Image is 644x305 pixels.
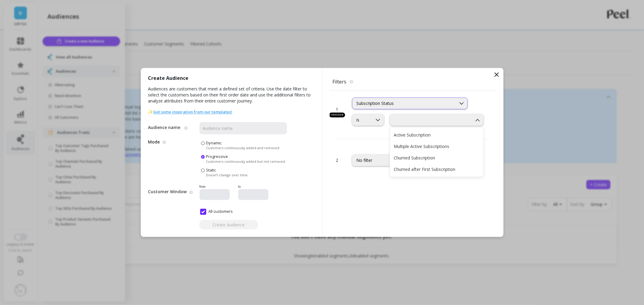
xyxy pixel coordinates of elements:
span: Customers continuously added and removed [206,146,280,150]
span: Progressive [206,154,228,159]
span: 2 [336,157,338,164]
div: Subscription Status [357,101,452,106]
div: Multiple Active Subscriptions [394,143,480,149]
span: All customers [200,209,233,215]
span: Dynamic [206,140,222,146]
span: 1 [336,106,338,112]
span: Filters [330,75,496,89]
span: Create Audience [148,75,189,86]
div: No filter [357,158,452,163]
span: Static [206,168,216,173]
label: Audience name [148,125,182,131]
p: from [200,185,236,189]
span: ✨ [148,109,232,115]
div: Active Subscription [394,132,480,138]
span: Customers continuously added but not removed [206,159,285,164]
p: to [238,185,273,189]
a: Get some inspiration from our templates! [153,109,232,115]
label: Customer Window [148,189,187,195]
div: Churned Subscription [394,155,480,161]
input: Audience name [200,122,287,134]
div: is [357,117,368,123]
span: Mode [148,140,200,178]
span: Doesn't change over time [206,173,248,178]
div: remove [329,112,345,117]
span: Audiences are customers that meet a defined set of criteria. Use the date filter to select the cu... [148,86,315,109]
div: Churned after First Subscription [394,166,480,172]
